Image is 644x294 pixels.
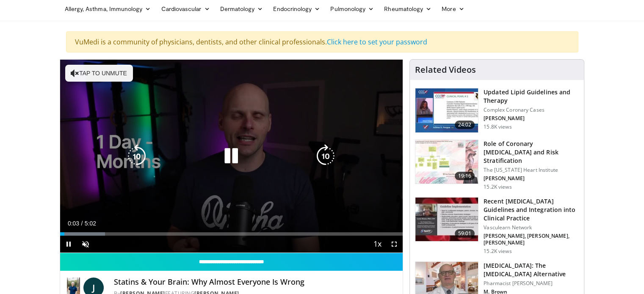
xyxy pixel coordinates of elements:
[484,224,579,231] p: Vasculearn Network
[455,172,475,180] span: 19:16
[60,232,403,236] div: Progress Bar
[60,0,156,17] a: Allergy, Asthma, Immunology
[85,220,96,227] span: 5:02
[379,0,437,17] a: Rheumatology
[327,37,427,47] a: Click here to set your password
[77,236,94,253] button: Unmute
[156,0,215,17] a: Cardiovascular
[455,121,475,129] span: 24:02
[415,197,579,255] a: 59:01 Recent [MEDICAL_DATA] Guidelines and Integration into Clinical Practice Vasculearn Network ...
[437,0,469,17] a: More
[484,280,579,287] p: Pharmacist [PERSON_NAME]
[484,88,579,105] h3: Updated Lipid Guidelines and Therapy
[484,167,579,173] p: The [US_STATE] Heart Institute
[484,248,511,255] p: 15.2K views
[415,88,579,133] a: 24:02 Updated Lipid Guidelines and Therapy Complex Coronary Cases [PERSON_NAME] 15.8K views
[484,107,579,113] p: Complex Coronary Cases
[484,140,579,165] h3: Role of Coronary [MEDICAL_DATA] and Risk Stratification
[66,31,578,52] div: VuMedi is a community of physicians, dentists, and other clinical professionals.
[484,175,579,182] p: [PERSON_NAME]
[484,124,511,130] p: 15.8K views
[484,261,579,278] h3: [MEDICAL_DATA]: The [MEDICAL_DATA] Alternative
[68,220,79,227] span: 0:03
[215,0,268,17] a: Dermatology
[268,0,325,17] a: Endocrinology
[415,198,478,242] img: 87825f19-cf4c-4b91-bba1-ce218758c6bb.150x105_q85_crop-smart_upscale.jpg
[386,236,403,253] button: Fullscreen
[415,88,478,132] img: 77f671eb-9394-4acc-bc78-a9f077f94e00.150x105_q85_crop-smart_upscale.jpg
[484,233,579,246] p: [PERSON_NAME], [PERSON_NAME], [PERSON_NAME]
[60,236,77,253] button: Pause
[484,115,579,122] p: [PERSON_NAME]
[415,65,476,75] h4: Related Videos
[369,236,386,253] button: Playback Rate
[81,220,83,227] span: /
[65,65,133,82] button: Tap to unmute
[484,184,511,190] p: 15.2K views
[484,197,579,223] h3: Recent [MEDICAL_DATA] Guidelines and Integration into Clinical Practice
[114,278,396,287] h4: Statins & Your Brain: Why Almost Everyone Is Wrong
[60,60,403,253] video-js: Video Player
[455,229,475,238] span: 59:01
[415,140,579,190] a: 19:16 Role of Coronary [MEDICAL_DATA] and Risk Stratification The [US_STATE] Heart Institute [PER...
[325,0,379,17] a: Pulmonology
[415,140,478,184] img: 1efa8c99-7b8a-4ab5-a569-1c219ae7bd2c.150x105_q85_crop-smart_upscale.jpg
